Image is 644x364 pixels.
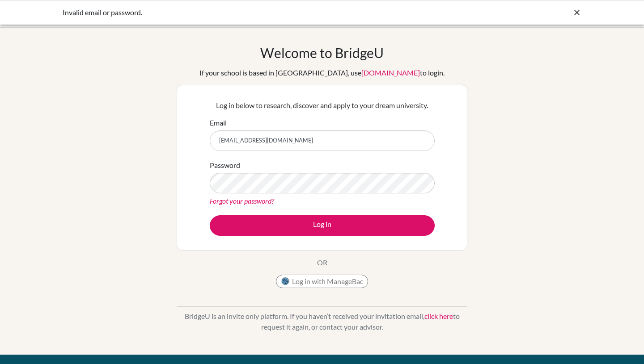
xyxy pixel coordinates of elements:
p: BridgeU is an invite only platform. If you haven’t received your invitation email, to request it ... [177,311,467,332]
h1: Welcome to BridgeU [260,45,384,61]
p: OR [317,257,327,268]
a: Forgot your password? [210,197,274,205]
label: Password [210,160,240,171]
button: Log in with ManageBac [276,275,368,288]
a: click here [424,312,453,320]
div: Invalid email or password. [63,7,447,18]
a: [DOMAIN_NAME] [361,68,420,77]
label: Email [210,117,227,128]
button: Log in [210,215,435,236]
p: Log in below to research, discover and apply to your dream university. [210,100,435,111]
div: If your school is based in [GEOGRAPHIC_DATA], use to login. [199,67,445,78]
